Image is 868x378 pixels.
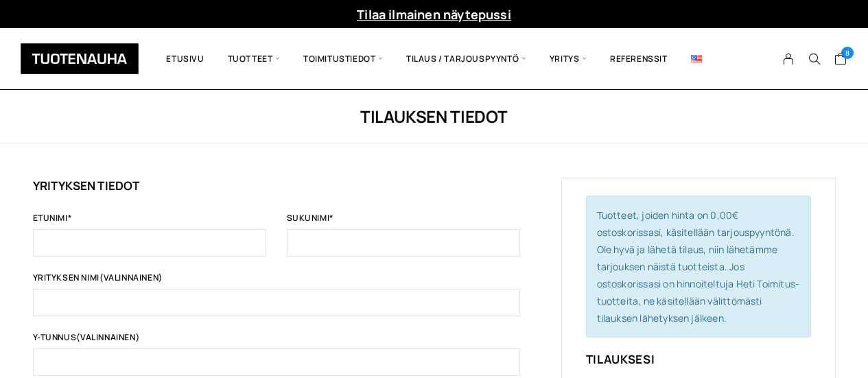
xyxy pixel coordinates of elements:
[33,105,836,128] h1: Tilauksen tiedot
[216,38,292,79] span: Tuotteet
[597,209,800,324] span: Tuotteet, joiden hinta on 0,00€ ostoskorissasi, käsitellään tarjouspyyntönä. Ole hyvä ja lähetä t...
[775,53,802,65] a: My Account
[33,274,520,289] label: Yrityksen nimi
[538,38,598,79] span: Yritys
[33,333,520,349] label: Y-tunnus
[287,214,520,229] label: Sukunimi
[154,38,215,79] a: Etusivu
[21,43,139,74] img: Tuotenauha Oy
[99,272,163,283] span: (valinnainen)
[841,47,854,59] span: 8
[691,55,702,62] img: English
[33,214,266,229] label: Etunimi
[801,53,828,65] button: Search
[292,38,395,79] span: Toimitustiedot
[33,178,520,193] h3: Yrityksen tiedot
[834,52,847,69] a: Cart
[395,38,538,79] span: Tilaus / Tarjouspyyntö
[357,6,511,23] a: Tilaa ilmainen näytepussi
[76,331,139,343] span: (valinnainen)
[598,38,679,79] a: Referenssit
